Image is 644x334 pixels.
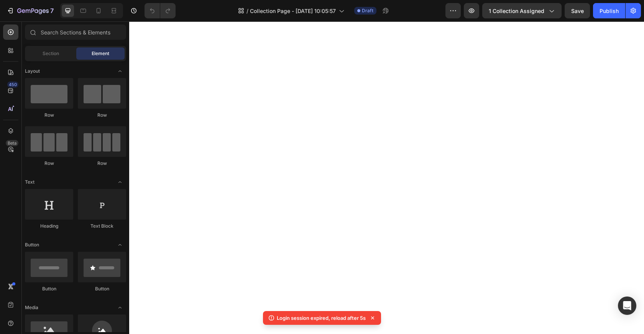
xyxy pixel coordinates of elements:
button: Publish [593,3,625,18]
div: Row [25,160,73,167]
div: Row [78,112,126,119]
span: / [246,7,248,15]
div: Button [25,285,73,292]
button: 1 collection assigned [482,3,562,18]
span: Toggle open [114,239,126,251]
span: Draft [362,7,373,14]
button: Save [565,3,590,18]
span: Toggle open [114,176,126,188]
span: Section [43,50,59,57]
div: Undo/Redo [145,3,176,18]
input: Search Sections & Elements [25,24,126,40]
p: Login session expired, reload after 5s [277,314,366,322]
span: Toggle open [114,65,126,77]
span: Collection Page - [DATE] 10:05:57 [250,7,336,15]
span: Save [571,8,584,14]
span: Toggle open [114,301,126,314]
span: Layout [25,68,40,75]
div: Heading [25,223,73,230]
span: Button [25,241,39,248]
span: Media [25,304,38,311]
div: Publish [600,7,619,15]
div: 450 [7,81,18,88]
div: Text Block [78,223,126,230]
div: Beta [6,140,18,146]
p: 7 [50,6,54,15]
span: Text [25,179,34,186]
div: Row [78,160,126,167]
div: Button [78,285,126,292]
div: Row [25,112,73,119]
span: Element [92,50,109,57]
iframe: Design area [129,21,644,334]
span: 1 collection assigned [489,7,544,15]
button: 7 [3,3,57,18]
div: Open Intercom Messenger [618,297,636,315]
